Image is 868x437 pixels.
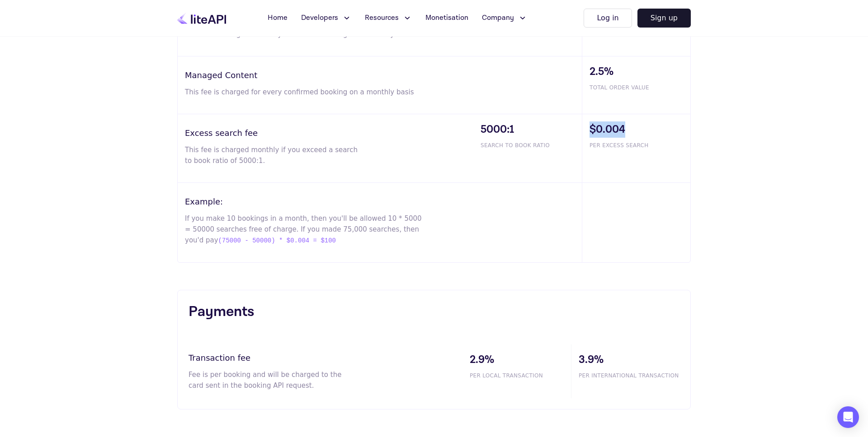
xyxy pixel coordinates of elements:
[189,301,679,323] h3: Payments
[262,9,293,27] a: Home
[365,13,399,23] span: Resources
[482,13,514,23] span: Company
[185,127,473,139] h3: Excess search fee
[359,9,417,27] button: Resources
[268,13,288,23] span: Home
[185,87,423,98] p: This fee is charged for every confirmed booking on a monthly basis
[185,195,582,208] h3: Example:
[189,352,462,364] h3: Transaction fee
[296,9,357,27] button: Developers
[185,213,423,246] p: If you make 10 bookings in a month, then you'll be allowed 10 * 5000 = 50000 searches free of cha...
[637,9,691,28] button: Sign up
[590,84,690,92] span: TOTAL ORDER VALUE
[218,235,336,246] span: (75000 - 50000) * $0.004 = $100
[481,141,582,149] span: SEARCH TO BOOK RATIO
[579,352,679,368] span: 3.9%
[420,9,474,27] a: Monetisation
[470,372,571,380] span: PER LOCAL TRANSACTION
[584,9,632,28] button: Log in
[476,9,533,27] button: Company
[579,372,679,380] span: PER INTERNATIONAL TRANSACTION
[189,369,353,391] p: Fee is per booking and will be charged to the card sent in the booking API request.
[481,121,582,138] span: 5000:1
[185,69,582,81] h3: Managed Content
[590,121,690,138] span: $0.004
[837,406,859,428] div: Open Intercom Messenger
[301,13,338,23] span: Developers
[590,64,690,80] span: 2.5%
[470,352,571,368] span: 2.9%
[590,141,690,149] span: PER EXCESS SEARCH
[185,144,358,166] p: This fee is charged monthly if you exceed a search to book ratio of 5000:1.
[425,13,468,23] span: Monetisation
